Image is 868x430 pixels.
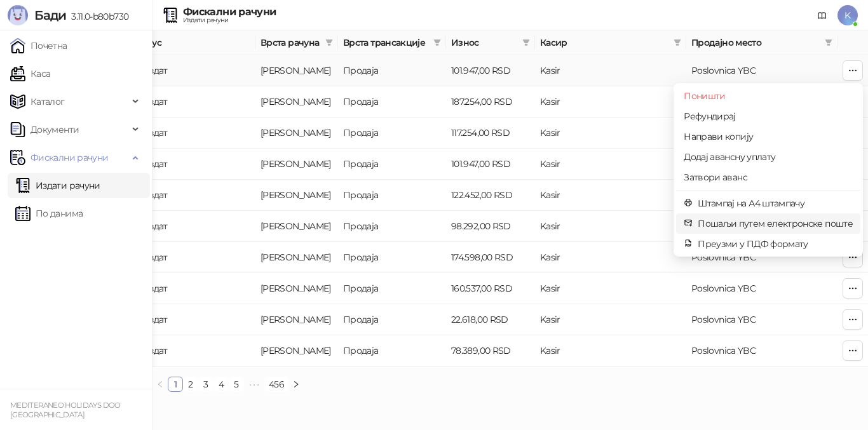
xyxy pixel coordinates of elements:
[31,145,108,170] span: Фискални рачуни
[183,7,276,17] div: Фискални рачуни
[338,149,446,180] td: Продаја
[168,377,183,392] li: 1
[214,377,228,391] a: 4
[446,55,535,86] td: 101.947,00 RSD
[686,273,837,304] td: Poslovnica YBC
[535,86,686,118] td: Kasir
[229,377,244,392] li: 5
[142,158,168,170] span: Издат
[183,377,198,392] li: 2
[31,117,79,142] span: Документи
[34,8,66,23] span: Бади
[255,335,338,366] td: Аванс
[446,211,535,242] td: 98.292,00 RSD
[684,89,853,103] span: Поништи
[686,55,837,86] td: Poslovnica YBC
[684,150,853,164] span: Додај авансну уплату
[183,17,276,24] div: Издати рачуни
[535,180,686,211] td: Kasir
[446,273,535,304] td: 160.537,00 RSD
[255,273,338,304] td: Аванс
[255,304,338,335] td: Аванс
[244,377,264,392] span: •••
[261,36,320,50] span: Врста рачуна
[338,118,446,149] td: Продаја
[255,118,338,149] td: Аванс
[142,220,168,232] span: Издат
[338,211,446,242] td: Продаја
[686,304,837,335] td: Poslovnica YBC
[255,30,338,55] th: Врста рачуна
[229,377,243,391] a: 5
[244,377,264,392] li: Следећих 5 Страна
[292,380,300,388] span: right
[255,149,338,180] td: Аванс
[153,377,168,392] li: Претходна страна
[31,89,65,114] span: Каталог
[446,335,535,366] td: 78.389,00 RSD
[825,39,832,46] span: filter
[338,55,446,86] td: Продаја
[446,304,535,335] td: 22.618,00 RSD
[446,118,535,149] td: 117.254,00 RSD
[535,335,686,366] td: Kasir
[686,30,837,55] th: Продајно место
[255,242,338,273] td: Аванс
[153,377,168,392] button: left
[10,33,67,58] a: Почетна
[288,377,304,392] li: Следећа страна
[446,242,535,273] td: 174.598,00 RSD
[142,314,168,325] span: Издат
[338,304,446,335] td: Продаја
[338,273,446,304] td: Продаја
[198,377,214,392] li: 3
[142,96,168,107] span: Издат
[264,377,288,392] li: 456
[535,304,686,335] td: Kasir
[168,377,182,391] a: 1
[698,217,853,231] span: Пошаљи путем електронске поште
[142,345,168,356] span: Издат
[8,5,28,25] img: Logo
[535,55,686,86] td: Kasir
[671,33,684,52] span: filter
[142,127,168,138] span: Издат
[338,335,446,366] td: Продаја
[684,109,853,123] span: Рефундирај
[535,242,686,273] td: Kasir
[338,30,446,55] th: Врста трансакције
[535,149,686,180] td: Kasir
[812,5,832,25] a: Документација
[214,377,229,392] li: 4
[156,380,164,388] span: left
[535,273,686,304] td: Kasir
[674,39,681,46] span: filter
[338,86,446,118] td: Продаја
[451,36,517,50] span: Износ
[255,211,338,242] td: Аванс
[142,65,168,76] span: Издат
[535,30,686,55] th: Касир
[535,211,686,242] td: Kasir
[446,86,535,118] td: 187.254,00 RSD
[10,61,50,86] a: Каса
[698,196,853,210] span: Штампај на А4 штампачу
[684,170,853,184] span: Затвори аванс
[338,180,446,211] td: Продаја
[433,39,441,46] span: filter
[338,242,446,273] td: Продаја
[686,335,837,366] td: Poslovnica YBC
[540,36,668,50] span: Касир
[142,283,168,294] span: Издат
[128,30,255,55] th: Статус
[142,189,168,201] span: Издат
[66,11,128,22] span: 3.11.0-b80b730
[255,55,338,86] td: Аванс
[199,377,213,391] a: 3
[698,237,853,251] span: Преузми у ПДФ формату
[686,242,837,273] td: Poslovnica YBC
[325,39,333,46] span: filter
[323,33,336,52] span: filter
[446,149,535,180] td: 101.947,00 RSD
[837,5,858,25] span: K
